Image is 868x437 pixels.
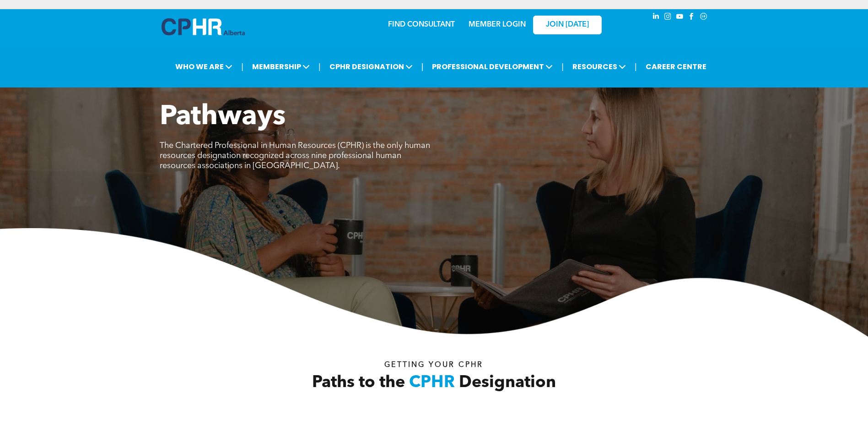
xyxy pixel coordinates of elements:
[635,57,637,76] li: |
[546,21,589,29] span: JOIN [DATE]
[643,58,709,75] a: CAREER CENTRE
[429,58,555,75] span: PROFESSIONAL DEVELOPMENT
[663,11,673,24] a: instagram
[160,142,430,170] span: The Chartered Professional in Human Resources (CPHR) is the only human resources designation reco...
[173,58,235,75] span: WHO WE ARE
[699,11,709,24] a: Social network
[469,21,526,28] a: MEMBER LOGIN
[327,58,415,75] span: CPHR DESIGNATION
[318,57,321,76] li: |
[384,361,483,369] span: Getting your Cphr
[162,18,245,35] img: A blue and white logo for cp alberta
[570,58,629,75] span: RESOURCES
[409,375,455,391] span: CPHR
[160,104,286,131] span: Pathways
[249,58,313,75] span: MEMBERSHIP
[533,16,602,34] a: JOIN [DATE]
[241,57,243,76] li: |
[388,21,455,28] a: FIND CONSULTANT
[421,57,424,76] li: |
[312,375,405,391] span: Paths to the
[561,57,564,76] li: |
[459,375,556,391] span: Designation
[651,11,661,24] a: linkedin
[675,11,685,24] a: youtube
[687,11,697,24] a: facebook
